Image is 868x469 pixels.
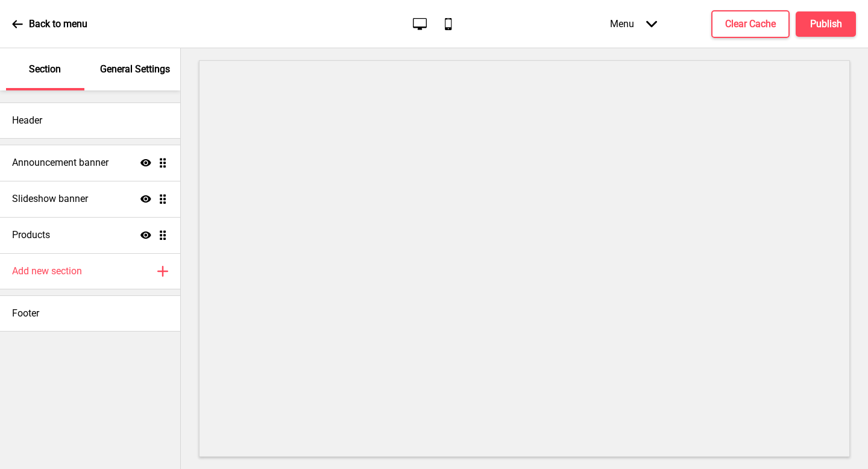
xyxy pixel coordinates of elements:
h4: Clear Cache [725,17,776,31]
button: Publish [796,11,856,37]
h4: Publish [810,17,842,31]
h4: Footer [12,307,39,320]
p: General Settings [100,63,170,76]
h4: Header [12,114,42,127]
button: Clear Cache [711,10,790,38]
div: Menu [598,6,669,42]
h4: Announcement banner [12,156,108,169]
a: Back to menu [12,8,87,40]
p: Back to menu [29,17,87,31]
h4: Slideshow banner [12,192,88,206]
h4: Add new section [12,265,82,278]
h4: Products [12,228,50,242]
p: Section [29,63,61,76]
